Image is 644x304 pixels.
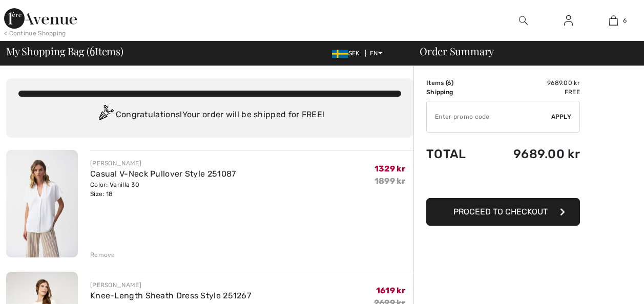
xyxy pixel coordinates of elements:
img: Swedish Frona [332,50,348,58]
span: Proceed to Checkout [453,207,548,216]
img: 1ère Avenue [4,8,77,29]
td: 9689.00 kr [484,137,580,171]
td: Free [484,88,580,97]
div: [PERSON_NAME] [90,280,251,290]
div: Color: Vanilla 30 Size: 18 [90,180,236,199]
img: My Bag [609,14,618,27]
td: 9689.00 kr [484,78,580,88]
span: 6 [623,16,627,25]
a: Knee-Length Sheath Dress Style 251267 [90,291,251,300]
span: SEK [332,50,364,57]
a: 6 [591,14,635,27]
td: Shipping [426,88,484,97]
button: Proceed to Checkout [426,198,580,226]
span: 6 [90,44,95,57]
img: Congratulation2.svg [95,105,116,125]
div: Order Summary [407,46,638,56]
td: Items ( ) [426,78,484,88]
span: 1619 kr [376,286,405,295]
img: search the website [519,14,528,27]
span: EN [370,50,383,57]
span: 6 [447,79,451,86]
div: Congratulations! Your order will be shipped for FREE! [18,105,401,125]
iframe: PayPal [426,171,580,194]
span: My Shopping Bag ( Items) [6,46,123,56]
div: < Continue Shopping [4,29,66,38]
div: Remove [90,250,115,259]
td: Total [426,137,484,171]
div: [PERSON_NAME] [90,159,236,168]
a: Sign In [556,14,581,27]
span: Apply [551,112,572,121]
s: 1899 kr [375,176,405,186]
input: Promo code [427,101,551,132]
img: Casual V-Neck Pullover Style 251087 [6,150,78,257]
span: 1329 kr [375,164,405,173]
a: Casual V-Neck Pullover Style 251087 [90,169,236,179]
img: My Info [564,14,573,27]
